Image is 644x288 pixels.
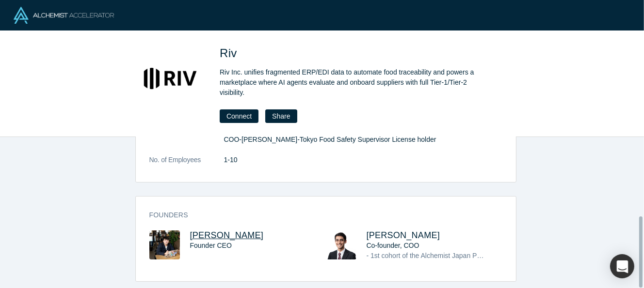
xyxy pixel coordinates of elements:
img: Riv's Logo [138,45,206,112]
span: Riv [220,46,241,60]
button: Share [265,109,297,123]
img: Arjun Sharma's Profile Image [326,230,356,259]
span: Co-founder, COO [367,242,419,249]
img: Ikkei Uemura's Profile Image [149,230,180,259]
a: [PERSON_NAME] [190,230,264,240]
dt: Team Description [149,124,224,155]
div: Riv Inc. unifies fragmented ERP/EDI data to automate food traceability and powers a marketplace w... [220,67,491,98]
a: [PERSON_NAME] [367,230,440,240]
dd: 1-10 [224,155,502,165]
dt: No. of Employees [149,155,224,175]
span: Founder CEO [190,242,232,249]
img: Alchemist Logo [14,7,114,24]
button: Connect [220,109,258,123]
h3: Founders [149,210,489,220]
